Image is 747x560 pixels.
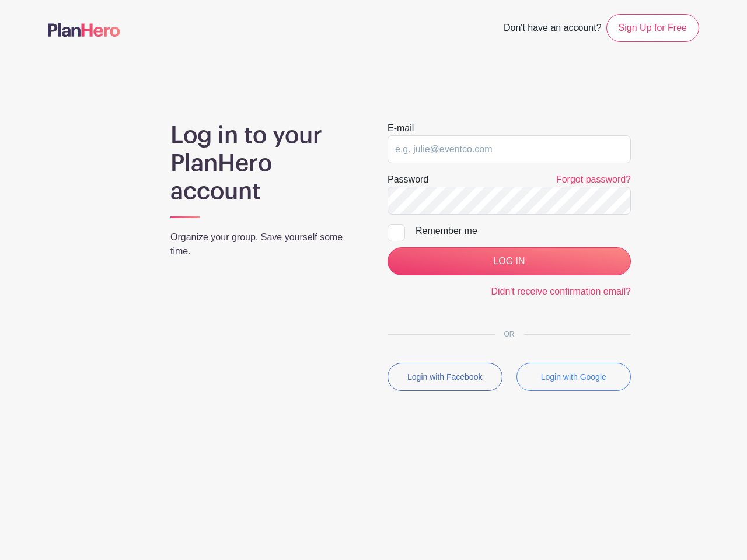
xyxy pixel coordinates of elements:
a: Forgot password? [556,174,631,184]
small: Login with Facebook [407,372,482,381]
small: Login with Google [541,372,606,381]
label: E-mail [388,121,414,135]
p: Organize your group. Save yourself some time. [170,230,359,258]
div: Remember me [416,224,631,238]
button: Login with Google [516,363,631,391]
h1: Log in to your PlanHero account [170,121,359,205]
a: Sign Up for Free [606,14,699,42]
img: logo-507f7623f17ff9eddc593b1ce0a138ce2505c220e1c5a4e2b4648c50719b7d32.svg [48,23,120,37]
span: Don't have an account? [504,16,602,42]
a: Didn't receive confirmation email? [491,286,631,296]
input: e.g. julie@eventco.com [388,135,631,163]
button: Login with Facebook [388,363,502,391]
span: OR [495,330,524,338]
input: LOG IN [388,247,631,275]
label: Password [388,173,428,187]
